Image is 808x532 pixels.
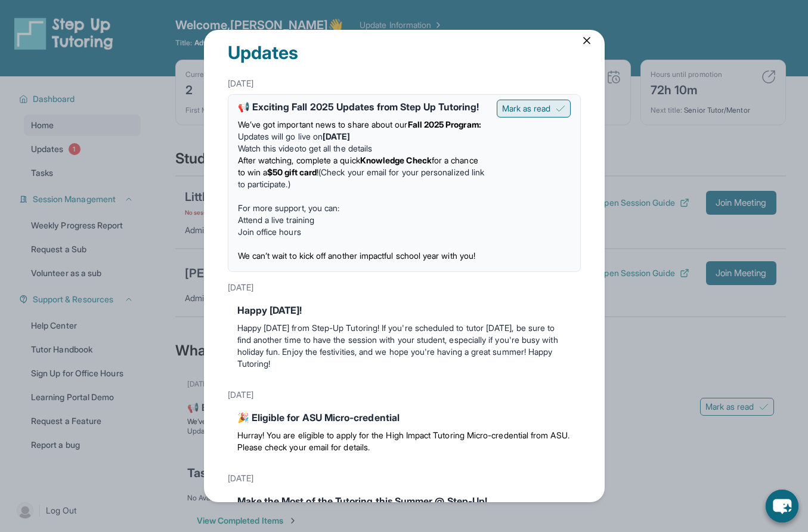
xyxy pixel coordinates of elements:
li: (Check your email for your personalized link to participate.) [238,154,487,190]
li: Updates will go live on [238,131,487,143]
div: [DATE] [228,277,581,298]
span: ! [317,167,318,177]
a: Attend a live training [238,215,315,225]
span: After watching, complete a quick [238,155,360,165]
span: Hurray! You are eligible to apply for the High Impact Tutoring Micro-credential from ASU. Please ... [237,430,569,452]
strong: Fall 2025 Program: [408,119,481,129]
a: Join office hours [238,227,301,237]
li: to get all the details [238,143,487,154]
p: Happy [DATE] from Step-Up Tutoring! If you're scheduled to tutor [DATE], be sure to find another ... [237,322,571,370]
button: chat-button [766,490,798,522]
strong: Knowledge Check [360,155,432,165]
div: Make the Most of the Tutoring this Summer @ Step-Up! [237,494,571,508]
div: 📢 Exciting Fall 2025 Updates from Step Up Tutoring! [238,100,487,114]
div: [DATE] [228,384,581,406]
span: We’ve got important news to share about our [238,119,408,129]
button: Mark as read [497,100,571,117]
img: Mark as read [556,104,565,113]
div: Updates [228,23,581,73]
strong: [DATE] [323,131,350,141]
div: [DATE] [228,468,581,489]
span: We can’t wait to kick off another impactful school year with you! [238,250,476,261]
div: 🎉 Eligible for ASU Micro-credential [237,410,571,425]
span: Mark as read [502,103,551,115]
strong: $50 gift card [267,167,317,177]
div: Happy [DATE]! [237,303,571,317]
p: For more support, you can: [238,202,487,214]
a: Watch this video [238,143,299,153]
div: [DATE] [228,73,581,94]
